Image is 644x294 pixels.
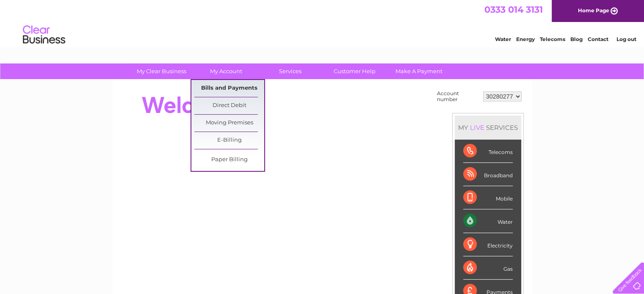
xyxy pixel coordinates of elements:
a: My Account [191,63,261,79]
img: logo.png [22,22,66,48]
a: Blog [570,36,583,42]
div: Clear Business is a trading name of Verastar Limited (registered in [GEOGRAPHIC_DATA] No. 3667643... [122,5,522,41]
a: Bills and Payments [194,80,264,97]
a: Moving Premises [194,115,264,132]
div: Gas [463,256,513,280]
a: Direct Debit [194,97,264,114]
a: Services [255,63,325,79]
div: Broadband [463,163,513,186]
a: Energy [516,36,535,42]
a: Paper Billing [194,151,264,168]
a: E-Billing [194,132,264,149]
a: Contact [588,36,608,42]
div: Water [463,209,513,233]
a: Telecoms [540,36,565,42]
a: Make A Payment [384,63,454,79]
div: Mobile [463,186,513,209]
a: Customer Help [320,63,390,79]
div: Electricity [463,233,513,256]
a: Water [495,36,511,42]
a: 0333 014 3131 [484,4,543,15]
a: Log out [616,36,636,42]
a: My Clear Business [127,63,196,79]
div: MY SERVICES [455,115,521,140]
td: Account number [435,88,481,104]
